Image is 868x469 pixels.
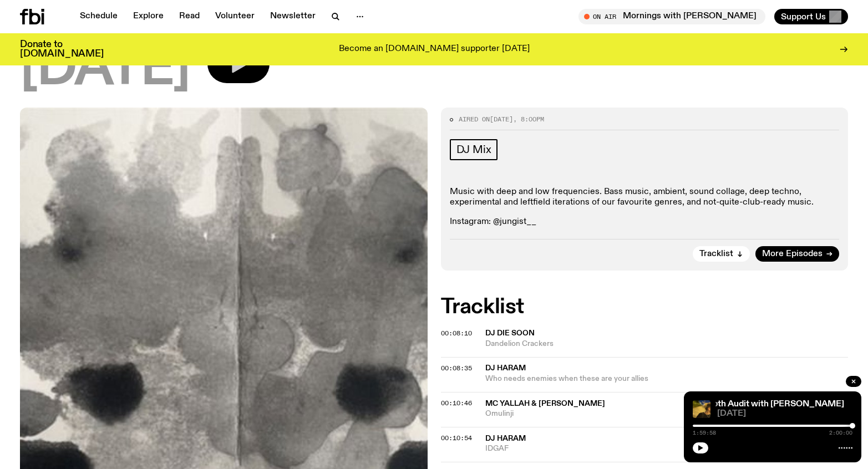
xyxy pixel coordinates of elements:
[578,9,765,24] button: On AirMornings with [PERSON_NAME]
[699,250,733,258] span: Tracklist
[667,400,844,409] a: Variable Depth Audit with [PERSON_NAME]
[339,44,530,54] p: Become an [DOMAIN_NAME] supporter [DATE]
[263,9,322,24] a: Newsletter
[513,115,544,124] span: , 8:00pm
[20,44,190,94] span: [DATE]
[441,399,472,407] span: 00:10:46
[717,410,852,418] span: [DATE]
[450,217,840,227] p: Instagram: @jungist__
[693,246,750,262] button: Tracklist
[755,246,839,262] a: More Episodes
[459,115,490,124] span: Aired on
[490,115,513,124] span: [DATE]
[485,339,849,349] span: Dandelion Crackers
[126,9,170,24] a: Explore
[485,329,535,337] span: DJ DIE SOON
[774,9,848,24] button: Support Us
[441,365,472,371] button: 00:08:35
[450,139,498,160] a: DJ Mix
[781,12,826,22] span: Support Us
[441,400,472,406] button: 00:10:46
[485,374,849,384] span: Who needs enemies when these are your allies
[450,187,840,208] p: Music with deep and low frequencies. Bass music, ambient, sound collage, deep techno, experimenta...
[441,364,472,373] span: 00:08:35
[485,400,605,407] span: MC Yallah & [PERSON_NAME]
[441,434,472,442] span: 00:10:54
[485,435,526,442] span: DJ Haram
[441,297,849,317] h2: Tracklist
[441,329,472,338] span: 00:08:10
[441,330,472,337] button: 00:08:10
[485,443,849,454] span: IDGAF
[456,144,491,156] span: DJ Mix
[172,9,206,24] a: Read
[762,250,823,258] span: More Episodes
[693,430,716,436] span: 1:59:58
[73,9,124,24] a: Schedule
[441,435,472,441] button: 00:10:54
[829,430,852,436] span: 2:00:00
[209,9,261,24] a: Volunteer
[485,409,849,419] span: Omulinji
[485,364,526,372] span: DJ Haram
[20,40,104,59] h3: Donate to [DOMAIN_NAME]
